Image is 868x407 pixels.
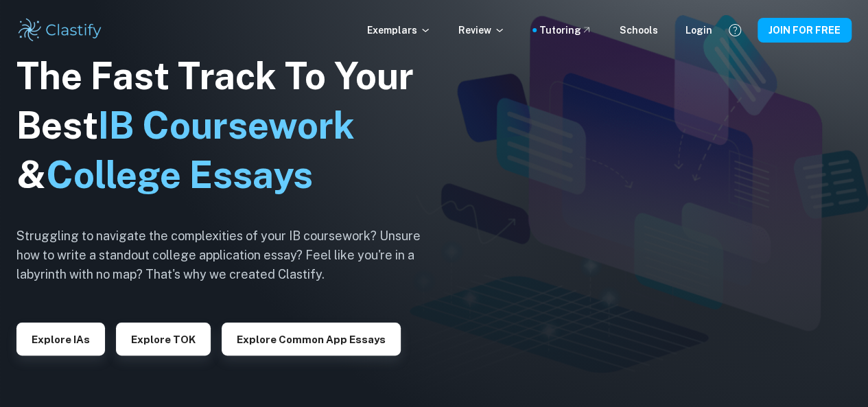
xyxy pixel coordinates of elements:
button: JOIN FOR FREE [758,18,852,43]
a: Schools [620,23,658,38]
a: Explore IAs [16,332,105,345]
span: College Essays [46,153,313,196]
button: Help and Feedback [723,19,747,42]
p: Exemplars [367,23,431,38]
button: Explore IAs [16,323,105,356]
a: Tutoring [539,23,592,38]
span: IB Coursework [98,104,355,147]
a: Login [685,23,712,38]
h6: Struggling to navigate the complexities of your IB coursework? Unsure how to write a standout col... [16,226,442,284]
button: Explore Common App essays [222,323,401,356]
img: Clastify logo [16,16,104,44]
p: Review [458,23,505,38]
a: Explore Common App essays [222,332,401,345]
h1: The Fast Track To Your Best & [16,51,442,200]
a: Explore TOK [116,332,211,345]
button: Explore TOK [116,323,211,356]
